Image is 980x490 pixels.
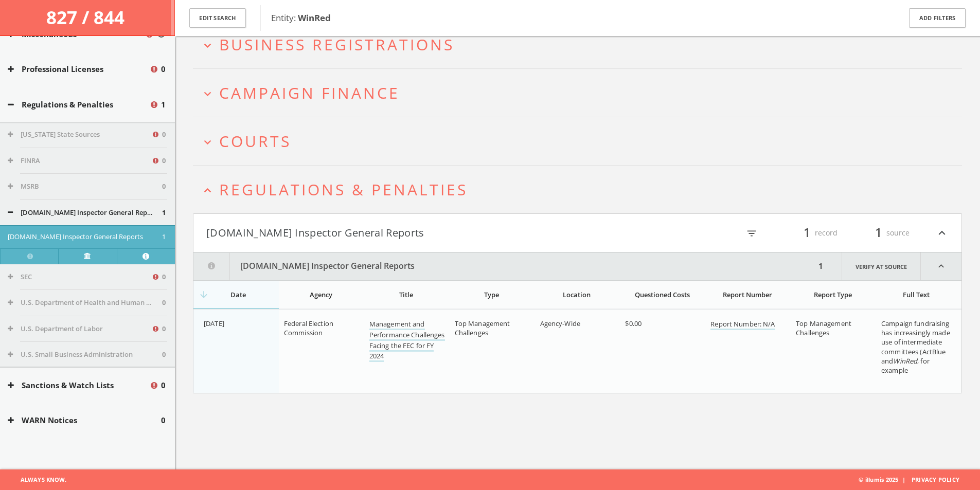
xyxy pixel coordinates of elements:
span: Federal Election Commission [284,319,333,337]
div: grid [193,310,961,393]
i: expand_less [935,224,949,242]
i: filter_list [746,228,757,239]
button: expand_moreCampaign Finance [201,84,962,101]
button: [DOMAIN_NAME] Inspector General Reports [8,208,162,218]
button: [US_STATE] State Sources [8,130,151,140]
div: Location [540,290,614,299]
a: Report Number: N/A [710,319,775,330]
em: WinRed [893,356,917,366]
span: 1 [161,99,166,111]
span: 0 [162,350,166,360]
div: Questioned Costs [625,290,699,299]
i: expand_more [201,135,215,149]
div: Title [369,290,443,299]
div: Type [455,290,529,299]
a: Privacy Policy [912,476,959,483]
div: Full Text [881,290,951,299]
span: Business Registrations [219,34,454,55]
i: arrow_downward [199,289,209,300]
a: Verify at source [58,248,116,264]
span: 0 [162,298,166,308]
span: Always Know. [8,469,66,490]
span: 827 / 844 [46,5,129,29]
span: 1 [870,224,886,242]
button: MSRB [8,182,162,192]
button: expand_moreCourts [201,133,962,150]
button: SEC [8,272,151,282]
button: Professional Licenses [8,63,149,75]
button: U.S. Small Business Administration [8,350,162,360]
button: [DOMAIN_NAME] Inspector General Reports [206,224,578,242]
button: expand_moreBusiness Registrations [201,36,962,53]
span: Regulations & Penalties [219,179,468,200]
span: 0 [161,414,166,426]
span: 1 [799,224,815,242]
div: source [848,224,910,242]
button: U.S. Department of Labor [8,324,151,334]
i: expand_more [201,87,215,101]
div: Agency [284,290,358,299]
span: Campaign Finance [219,82,400,103]
span: 1 [162,208,166,218]
button: Sanctions & Watch Lists [8,379,149,391]
button: U.S. Department of Health and Human Services [8,298,162,308]
span: Agency-Wide [540,319,580,328]
i: expand_more [201,39,215,52]
div: Date [204,290,273,299]
span: 1 [162,232,166,242]
span: 0 [161,63,166,75]
button: WARN Notices [8,414,161,426]
button: Add Filters [909,8,966,28]
span: 0 [162,324,166,334]
button: FINRA [8,156,151,166]
span: © illumis 2025 [859,469,972,490]
button: Edit Search [189,8,246,28]
a: Verify at source [842,252,921,280]
button: expand_lessRegulations & Penalties [201,181,962,198]
button: [DOMAIN_NAME] Inspector General Reports [8,232,162,242]
span: Top Management Challenges [455,319,510,337]
button: [DOMAIN_NAME] Inspector General Reports [193,252,815,280]
span: [DATE] [204,319,224,328]
i: expand_less [201,184,215,197]
span: 0 [161,379,166,391]
span: Entity: [271,12,331,24]
i: expand_less [921,252,961,280]
span: 0 [162,156,166,166]
span: 0 [162,182,166,192]
a: Management and Performance Challenges Facing the FEC for FY 2024 [369,319,445,362]
span: Courts [219,131,291,152]
div: Report Type [796,290,870,299]
div: Report Number [710,290,785,299]
span: Campaign fundraising has increasingly made use of intermediate committees (ActBlue and , for example [881,319,950,375]
span: | [898,476,910,483]
span: $0.00 [625,319,642,328]
b: WinRed [298,12,331,24]
span: Top Management Challenges [796,319,851,337]
div: 1 [815,252,826,280]
span: 0 [162,130,166,140]
div: record [776,224,838,242]
button: Regulations & Penalties [8,99,149,111]
span: 0 [162,272,166,282]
